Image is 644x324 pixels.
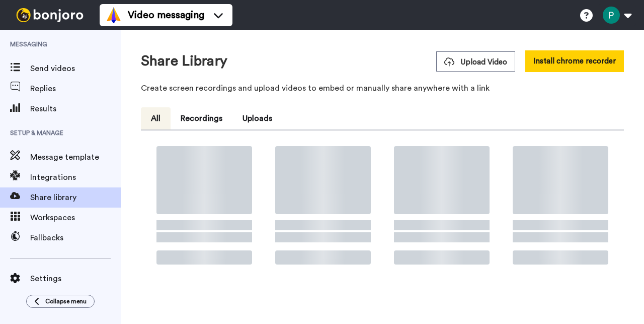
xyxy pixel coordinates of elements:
p: Create screen recordings and upload videos to embed or manually share anywhere with a link [141,82,624,94]
h1: Share Library [141,53,227,69]
button: Upload Video [436,51,515,72]
span: Share library [30,191,121,204]
button: Collapse menu [26,295,95,308]
img: vm-color.svg [106,7,122,23]
span: Message template [30,151,121,163]
button: Recordings [171,107,232,129]
span: Fallbacks [30,232,121,244]
span: Workspaces [30,212,121,224]
span: Results [30,103,121,115]
button: Install chrome recorder [525,50,624,72]
span: Settings [30,273,121,285]
span: Send videos [30,62,121,75]
span: Upload Video [444,57,507,68]
button: All [141,107,171,129]
span: Replies [30,83,121,95]
img: bj-logo-header-white.svg [12,8,88,22]
button: Uploads [232,107,282,129]
span: Video messaging [128,8,204,22]
span: Integrations [30,171,121,183]
span: Collapse menu [45,297,87,305]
